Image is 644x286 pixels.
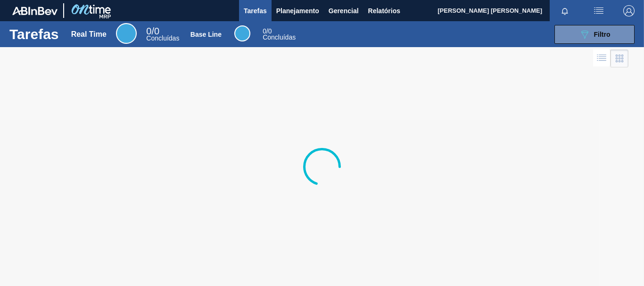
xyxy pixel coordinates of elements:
[71,30,107,39] div: Real Time
[276,5,319,16] span: Planejamento
[263,27,272,35] span: / 0
[263,28,296,41] div: Base Line
[146,34,179,42] span: Concluídas
[623,5,635,16] img: Logout
[12,7,58,15] img: TNhmsLtSVTkK8tSr43FrP2fwEKptu5GPRR3wAAAABJRU5ErkJggg==
[146,26,159,36] span: / 0
[244,5,267,16] span: Tarefas
[146,27,179,41] div: Real Time
[146,26,151,36] span: 0
[550,4,580,17] button: Notificações
[368,5,400,16] span: Relatórios
[190,31,222,38] div: Base Line
[263,33,296,41] span: Concluídas
[554,25,635,44] button: Filtro
[234,25,250,41] div: Base Line
[593,5,604,16] img: userActions
[9,29,59,40] h1: Tarefas
[594,31,611,38] span: Filtro
[263,27,266,35] span: 0
[329,5,359,16] span: Gerencial
[116,23,137,44] div: Real Time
